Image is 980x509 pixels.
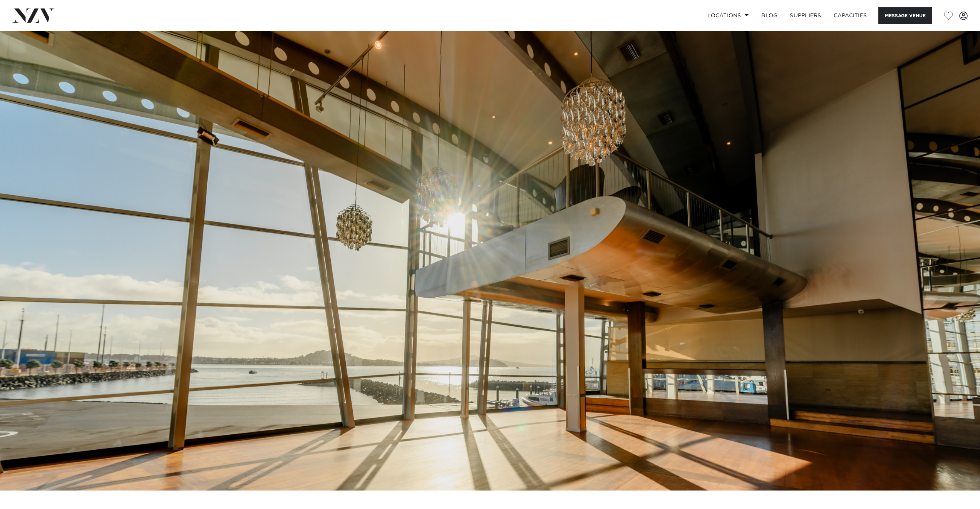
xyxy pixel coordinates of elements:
a: Locations [701,7,755,24]
a: Capacities [828,7,873,24]
button: Message Venue [878,7,932,24]
a: BLOG [755,7,784,24]
img: nzv-logo.png [12,8,54,22]
a: SUPPLIERS [784,7,827,24]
